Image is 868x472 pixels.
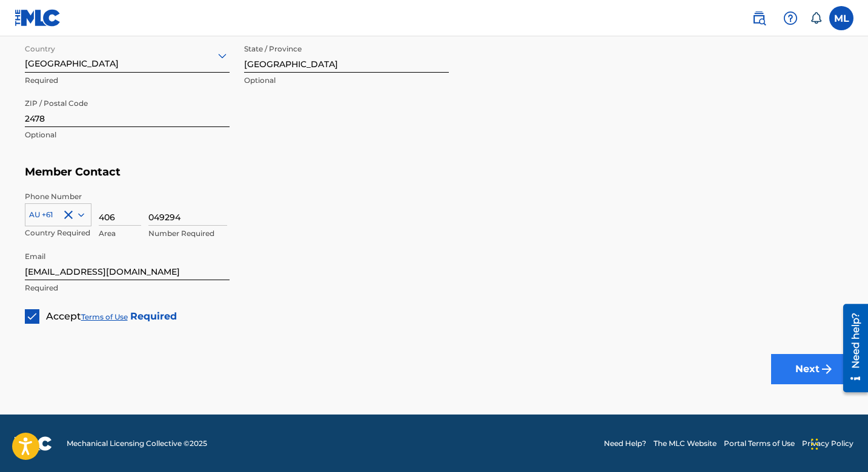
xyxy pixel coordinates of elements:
[15,436,52,451] img: logo
[783,11,798,25] img: help
[130,310,177,322] strong: Required
[807,414,868,472] iframe: Chat Widget
[25,36,55,54] label: Country
[829,6,853,30] div: User Menu
[25,228,91,238] p: Country Required
[752,11,766,25] img: search
[604,438,646,449] a: Need Help?
[25,41,230,70] div: [GEOGRAPHIC_DATA]
[148,228,227,239] p: Number Required
[244,75,449,86] p: Optional
[25,129,230,140] p: Optional
[67,438,207,449] span: Mechanical Licensing Collective © 2025
[724,438,795,449] a: Portal Terms of Use
[778,6,803,30] div: Help
[771,354,844,384] button: Next
[81,312,128,321] a: Terms of Use
[747,6,771,30] a: Public Search
[25,159,844,185] h5: Member Contact
[802,438,853,449] a: Privacy Policy
[820,362,834,376] img: f7272a7cc735f4ea7f67.svg
[834,300,868,397] iframe: Resource Center
[810,12,822,24] div: Notifications
[654,438,717,449] a: The MLC Website
[46,310,81,322] span: Accept
[99,228,141,239] p: Area
[15,9,61,27] img: MLC Logo
[811,426,818,462] div: Drag
[25,75,230,86] p: Required
[25,283,230,293] p: Required
[26,310,38,323] img: checkbox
